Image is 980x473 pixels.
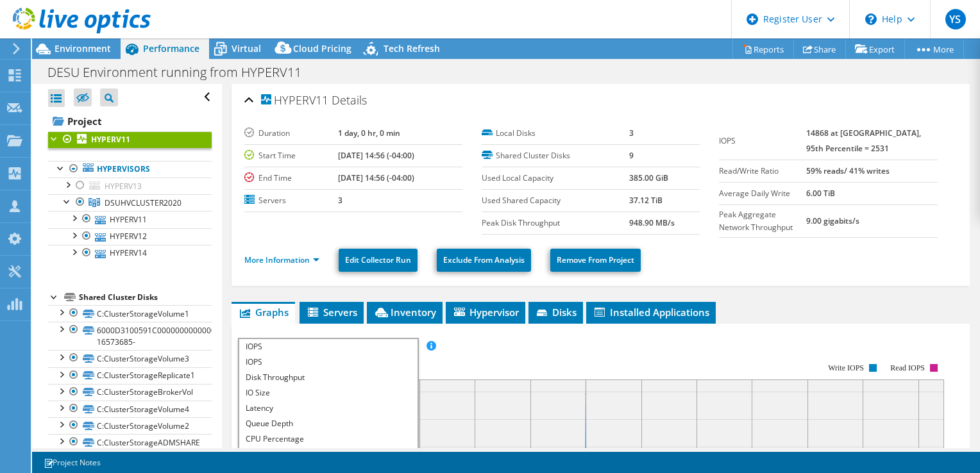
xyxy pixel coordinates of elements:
a: HYPERV14 [48,245,212,261]
a: Exclude From Analysis [437,249,531,272]
text: Read IOPS [890,363,925,372]
a: HYPERV12 [48,228,212,245]
b: 6.00 TiB [806,188,835,199]
a: DSUHVCLUSTER2020 [48,194,212,211]
span: Tech Refresh [384,42,440,54]
label: Peak Aggregate Network Throughput [719,208,806,234]
label: Start Time [244,149,339,162]
a: 6000D3100591C0000000000000000004-16573685- [48,322,212,350]
a: HYPERV11 [48,211,212,228]
li: CPU Percentage [239,431,417,447]
b: 9 [629,150,634,161]
span: HYPERV11 [261,94,328,107]
label: End Time [244,172,339,185]
a: Remove From Project [550,249,641,272]
label: Read/Write Ratio [719,165,806,178]
b: 37.12 TiB [629,195,663,206]
b: 9.00 gigabits/s [806,215,859,226]
a: C:ClusterStorageVolume3 [48,350,212,367]
label: Local Disks [482,127,629,140]
label: IOPS [719,135,806,147]
b: [DATE] 14:56 (-04:00) [338,172,414,183]
label: Peak Disk Throughput [482,217,629,229]
label: Average Daily Write [719,187,806,200]
a: Project Notes [35,454,110,470]
span: Cloud Pricing [293,42,351,54]
a: C:ClusterStorageVolume4 [48,401,212,417]
label: Shared Cluster Disks [482,149,629,162]
b: 14868 at [GEOGRAPHIC_DATA], 95th Percentile = 2531 [806,128,921,154]
li: Disk Throughput [239,370,417,385]
span: IOPS [239,339,417,354]
a: C:ClusterStorageReplicate1 [48,367,212,384]
span: Details [332,92,367,108]
li: Latency [239,401,417,416]
span: Performance [143,42,199,54]
h1: DESU Environment running from HYPERV11 [42,65,321,79]
span: YS [945,9,966,29]
a: Export [845,39,905,59]
label: Used Local Capacity [482,172,629,185]
text: Write IOPS [828,363,864,372]
label: Duration [244,127,339,140]
a: Edit Collector Run [339,249,418,272]
label: Servers [244,194,339,207]
div: Shared Cluster Disks [79,290,212,305]
b: HYPERV11 [91,134,130,145]
b: 3 [338,195,342,206]
a: C:ClusterStorageADMSHARE [48,434,212,451]
span: Disks [535,306,577,319]
a: C:ClusterStorageVolume2 [48,417,212,434]
a: C:ClusterStorageVolume1 [48,305,212,322]
span: DSUHVCLUSTER2020 [105,197,182,208]
b: 3 [629,128,634,138]
li: Queue Depth [239,416,417,431]
li: Memory [239,447,417,462]
span: Graphs [238,306,289,319]
span: Environment [55,42,111,54]
a: More Information [244,254,319,265]
label: Used Shared Capacity [482,194,629,207]
span: Virtual [232,42,261,54]
li: IOPS [239,354,417,370]
b: [DATE] 14:56 (-04:00) [338,150,414,161]
svg: \n [865,13,877,25]
a: Hypervisors [48,161,212,178]
span: Inventory [373,306,436,319]
span: Hypervisor [452,306,519,319]
a: Share [793,39,846,59]
a: HYPERV11 [48,131,212,148]
span: Servers [306,306,357,319]
a: HYPERV13 [48,178,212,194]
span: HYPERV13 [105,181,142,192]
b: 948.90 MB/s [629,217,675,228]
b: 1 day, 0 hr, 0 min [338,128,400,138]
span: Installed Applications [593,306,709,319]
a: More [904,39,964,59]
a: Reports [732,39,794,59]
a: Project [48,111,212,131]
b: 385.00 GiB [629,172,668,183]
b: 59% reads/ 41% writes [806,165,890,176]
a: C:ClusterStorageBrokerVol [48,384,212,401]
li: IO Size [239,385,417,401]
